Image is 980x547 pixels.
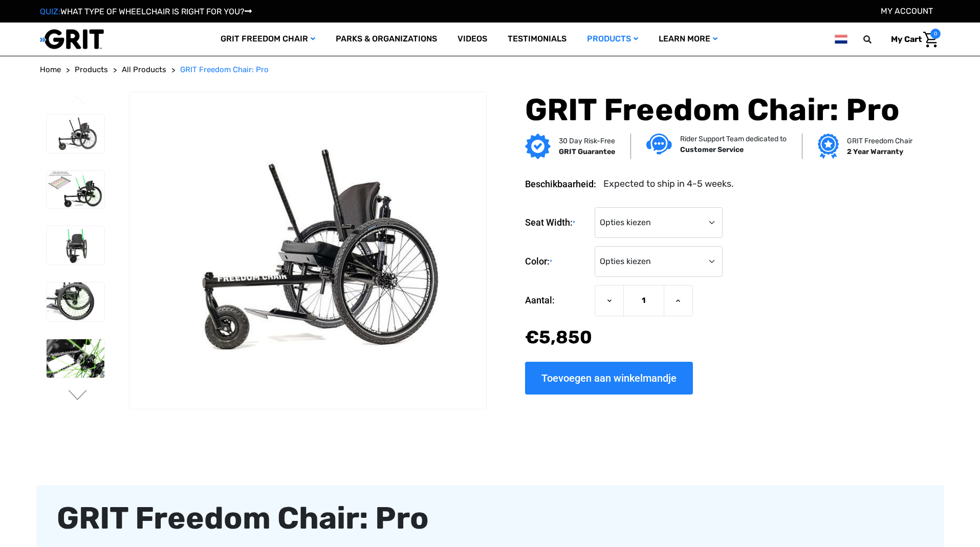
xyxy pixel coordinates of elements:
[868,29,883,50] input: Search
[122,64,166,76] a: All Products
[525,177,596,191] dt: Beschikbaarheid:
[525,92,909,128] h1: GRIT Freedom Chair: Pro
[67,390,89,402] button: Ga naar dia 2 van 3
[210,23,325,56] a: GRIT Freedom Chair
[525,207,590,238] label: Seat Width:
[122,65,166,74] span: All Products
[646,134,672,155] img: Customer service
[180,65,269,74] span: GRIT Freedom Chair: Pro
[891,34,922,44] span: My Cart
[883,29,941,50] a: Winkelmandje met 0 items
[525,134,551,159] img: GRIT Guarantee
[835,33,847,46] img: nl.png
[930,29,941,39] span: 0
[40,64,941,76] nav: Breadcrumb
[881,6,933,16] a: Account
[577,23,648,56] a: Products
[847,136,912,146] p: GRIT Freedom Chair
[559,147,615,156] strong: GRIT Guarantee
[40,64,61,76] a: Home
[129,132,486,369] img: GRIT Freedom Chair Pro: the Pro model shown including contoured Invacare Matrx seatback, Spinergy...
[525,285,590,316] label: Aantal:
[180,64,269,76] a: GRIT Freedom Chair: Pro
[47,339,104,378] img: GRIT Freedom Chair Pro: close up of one Spinergy wheel with green-colored spokes and upgraded dri...
[40,7,252,16] a: QUIZ:WHAT TYPE OF WHEELCHAIR IS RIGHT FOR YOU?
[603,177,734,191] dd: Expected to ship in 4-5 weeks.
[75,64,108,76] a: Products
[40,29,104,50] img: GRIT All-Terrain Wheelchair and Mobility Equipment
[47,171,104,208] img: GRIT Freedom Chair Pro: side view of Pro model with green lever wraps and spokes on Spinergy whee...
[923,32,938,48] img: Cart
[325,23,447,56] a: Parks & Organizations
[47,282,104,321] img: GRIT Freedom Chair Pro: close up side view of Pro off road wheelchair model highlighting custom c...
[525,326,592,348] span: €‌5,850
[680,134,787,144] p: Rider Support Team dedicated to
[447,23,497,56] a: Videos
[47,115,104,154] img: GRIT Freedom Chair Pro: the Pro model shown including contoured Invacare Matrx seatback, Spinergy...
[40,7,60,16] span: QUIZ:
[75,65,108,74] span: Products
[497,23,577,56] a: Testimonials
[680,145,744,154] strong: Customer Service
[525,246,590,277] label: Color:
[40,65,61,74] span: Home
[47,226,104,265] img: GRIT Freedom Chair Pro: front view of Pro model all terrain wheelchair with green lever wraps and...
[818,134,839,159] img: Grit freedom
[57,495,924,541] div: GRIT Freedom Chair: Pro
[648,23,728,56] a: Learn More
[559,136,615,146] p: 30 Day Risk-Free
[67,96,89,108] button: Ga naar dia 3 van 3
[525,362,693,395] input: Toevoegen aan winkelmandje
[847,147,903,156] strong: 2 Year Warranty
